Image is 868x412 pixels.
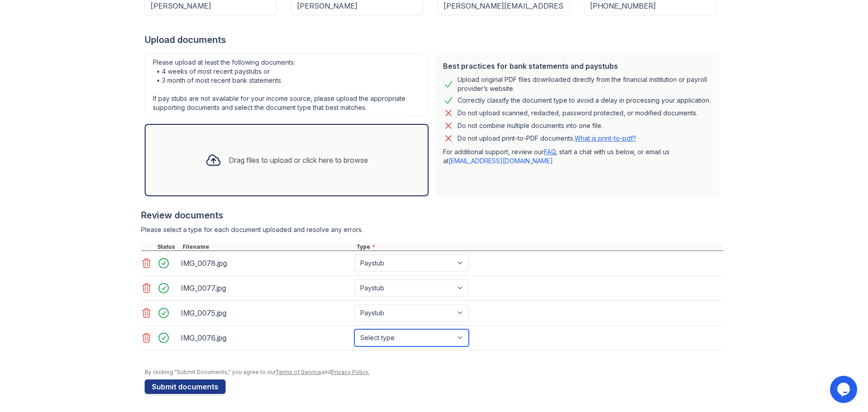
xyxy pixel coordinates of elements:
[458,120,603,131] div: Do not combine multiple documents into one file.
[181,281,351,295] div: IMG_0077.jpg
[331,369,369,375] a: Privacy Policy.
[458,134,636,143] p: Do not upload print-to-PDF documents.
[181,243,354,251] div: Filename
[145,379,226,394] button: Submit documents
[181,256,351,270] div: IMG_0078.jpg
[156,243,181,251] div: Status
[229,155,368,166] div: Drag files to upload or click here to browse
[458,108,698,118] div: Do not upload scanned, redacted, password protected, or modified documents.
[575,134,636,142] a: What is print-to-pdf?
[458,95,711,106] div: Correctly classify the document type to avoid a delay in processing your application.
[141,209,723,222] div: Review documents
[354,243,723,251] div: Type
[443,61,712,71] div: Best practices for bank statements and paystubs
[830,376,859,403] iframe: chat widget
[458,75,712,93] div: Upload original PDF files downloaded directly from the financial institution or payroll provider’...
[443,147,712,166] p: For additional support, review our , start a chat with us below, or email us at
[145,369,723,376] div: By clicking "Submit Documents," you agree to our and
[141,225,723,234] div: Please select a type for each document uploaded and resolve any errors.
[181,306,351,320] div: IMG_0075.jpg
[448,157,553,165] a: [EMAIL_ADDRESS][DOMAIN_NAME]
[181,331,351,345] div: IMG_0076.jpg
[145,53,429,117] div: Please upload at least the following documents: • 4 weeks of most recent paystubs or • 3 month of...
[544,148,556,156] a: FAQ
[145,33,723,46] div: Upload documents
[275,369,321,375] a: Terms of Service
